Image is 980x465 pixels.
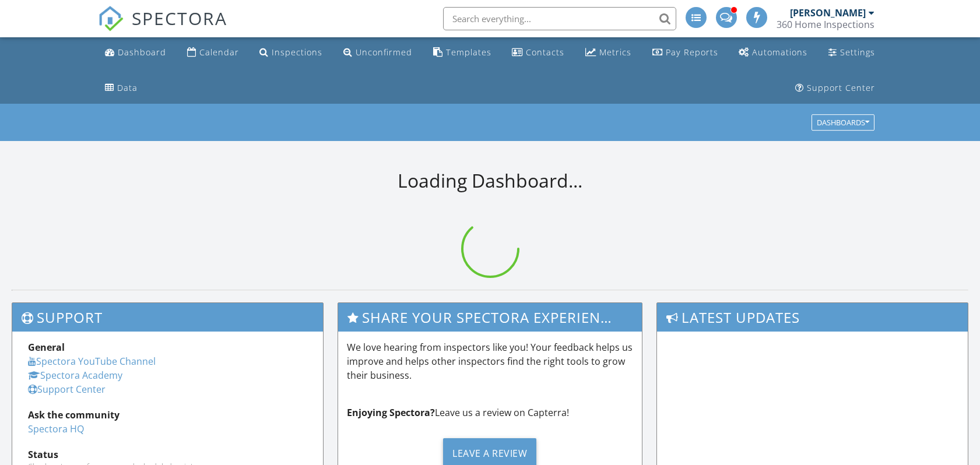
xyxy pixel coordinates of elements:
a: Dashboard [100,42,171,64]
p: Leave us a review on Capterra! [347,406,633,420]
div: 360 Home Inspections [777,19,874,30]
div: Dashboards [817,119,869,127]
div: Inspections [272,47,322,58]
div: Dashboard [118,47,166,58]
a: Support Center [28,383,106,396]
a: Pay Reports [648,42,723,64]
h3: Latest Updates [657,303,968,332]
a: Unconfirmed [339,42,417,64]
a: Spectora Academy [28,369,122,382]
a: Settings [824,42,880,64]
strong: General [28,341,65,354]
div: Contacts [526,47,564,58]
a: Templates [428,42,496,64]
div: Support Center [807,82,875,93]
h3: Share Your Spectora Experience [338,303,642,332]
span: SPECTORA [132,6,227,30]
h3: Support [12,303,323,332]
p: We love hearing from inspectors like you! Your feedback helps us improve and helps other inspecto... [347,340,633,382]
a: Spectora HQ [28,422,84,435]
div: [PERSON_NAME] [790,7,866,19]
div: Calendar [199,47,239,58]
div: Status [28,448,307,462]
a: Contacts [507,42,569,64]
div: Data [117,82,138,93]
button: Dashboards [812,115,874,131]
a: SPECTORA [98,16,227,40]
div: Templates [446,47,491,58]
div: Automations [752,47,807,58]
a: Data [100,77,142,99]
a: Support Center [791,77,880,99]
a: Calendar [182,42,244,64]
div: Unconfirmed [356,47,412,58]
img: The Best Home Inspection Software - Spectora [98,6,124,31]
input: Search everything... [443,7,676,30]
a: Automations (Advanced) [734,42,812,64]
div: Pay Reports [666,47,718,58]
a: Inspections [255,42,327,64]
div: Metrics [599,47,631,58]
div: Settings [840,47,875,58]
strong: Enjoying Spectora? [347,406,435,419]
a: Metrics [581,42,636,64]
a: Spectora YouTube Channel [28,355,156,368]
div: Ask the community [28,408,307,422]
